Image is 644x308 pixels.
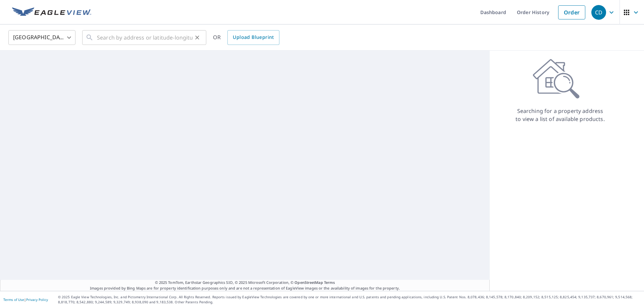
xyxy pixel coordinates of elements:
[515,107,605,123] p: Searching for a property address to view a list of available products.
[294,280,323,285] a: OpenStreetMap
[233,33,274,42] span: Upload Blueprint
[155,280,335,286] span: © 2025 TomTom, Earthstar Geographics SIO, © 2025 Microsoft Corporation, ©
[8,28,75,47] div: [GEOGRAPHIC_DATA]
[97,28,193,47] input: Search by address or latitude-longitude
[558,5,585,19] a: Order
[58,295,641,305] p: © 2025 Eagle View Technologies, Inc. and Pictometry International Corp. All Rights Reserved. Repo...
[3,298,48,302] p: |
[591,5,606,20] div: CD
[213,30,279,45] div: OR
[12,7,91,17] img: EV Logo
[193,33,202,42] button: Clear
[227,30,279,45] a: Upload Blueprint
[3,297,24,302] a: Terms of Use
[324,280,335,285] a: Terms
[26,297,48,302] a: Privacy Policy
